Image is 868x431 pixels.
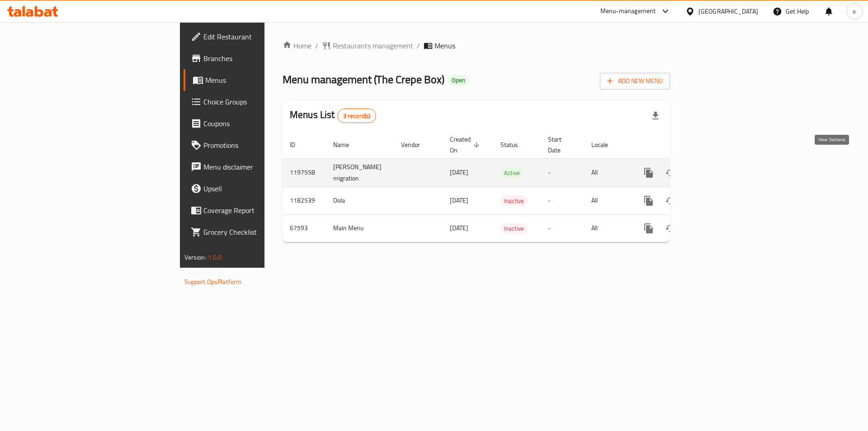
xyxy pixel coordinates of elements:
[450,222,468,234] span: [DATE]
[203,118,318,129] span: Coupons
[337,109,377,123] div: Total records count
[600,73,670,90] button: Add New Menu
[184,267,226,279] span: Get support on:
[660,190,681,212] button: Change Status
[205,75,318,85] span: Menus
[541,214,584,242] td: -
[203,161,318,172] span: Menu disclaimer
[322,40,413,51] a: Restaurants management
[417,40,420,51] li: /
[660,218,681,239] button: Change Status
[600,6,656,17] div: Menu-management
[283,69,444,90] span: Menu management ( The Crepe Box )
[500,196,528,206] span: Inactive
[500,223,528,234] span: Inactive
[450,134,482,156] span: Created On
[638,218,660,239] button: more
[660,162,681,184] button: Change Status
[631,131,732,159] th: Actions
[290,108,376,123] h2: Menus List
[326,214,394,242] td: Main Menu
[184,251,207,263] span: Version:
[208,251,222,263] span: 1.0.0
[184,199,325,221] a: Coverage Report
[448,75,469,86] div: Open
[500,168,524,178] span: Active
[500,139,530,150] span: Status
[853,6,856,16] span: e
[541,187,584,214] td: -
[645,105,666,127] div: Export file
[548,134,573,156] span: Start Date
[184,113,325,134] a: Coupons
[326,187,394,214] td: Dola
[638,162,660,184] button: more
[584,214,631,242] td: All
[184,69,325,91] a: Menus
[584,187,631,214] td: All
[638,190,660,212] button: more
[500,223,528,234] div: Inactive
[591,139,620,150] span: Locale
[698,6,758,16] div: [GEOGRAPHIC_DATA]
[450,194,468,206] span: [DATE]
[184,156,325,178] a: Menu disclaimer
[203,205,318,216] span: Coverage Report
[184,26,325,47] a: Edit Restaurant
[450,166,468,178] span: [DATE]
[203,227,318,237] span: Grocery Checklist
[448,76,469,84] span: Open
[203,140,318,151] span: Promotions
[338,112,376,120] span: 3 record(s)
[184,134,325,156] a: Promotions
[184,276,242,288] a: Support.OpsPlatform
[333,40,413,51] span: Restaurants management
[607,76,663,87] span: Add New Menu
[184,91,325,113] a: Choice Groups
[203,53,318,64] span: Branches
[203,183,318,194] span: Upsell
[184,47,325,69] a: Branches
[584,158,631,187] td: All
[184,178,325,199] a: Upsell
[283,131,732,242] table: enhanced table
[203,96,318,107] span: Choice Groups
[290,139,307,150] span: ID
[326,158,394,187] td: [PERSON_NAME] migration
[541,158,584,187] td: -
[283,40,670,51] nav: breadcrumb
[203,31,318,42] span: Edit Restaurant
[333,139,361,150] span: Name
[401,139,432,150] span: Vendor
[434,40,455,51] span: Menus
[184,221,325,243] a: Grocery Checklist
